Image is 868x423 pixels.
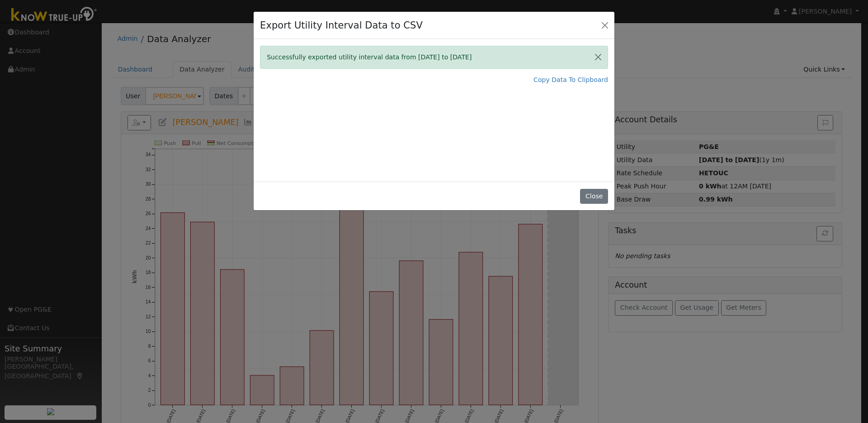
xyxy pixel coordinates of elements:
button: Close [599,19,611,31]
div: Successfully exported utility interval data from [DATE] to [DATE] [260,46,608,69]
h4: Export Utility Interval Data to CSV [260,18,423,33]
a: Copy Data To Clipboard [533,75,608,85]
button: Close [580,189,608,204]
button: Close [589,46,608,68]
